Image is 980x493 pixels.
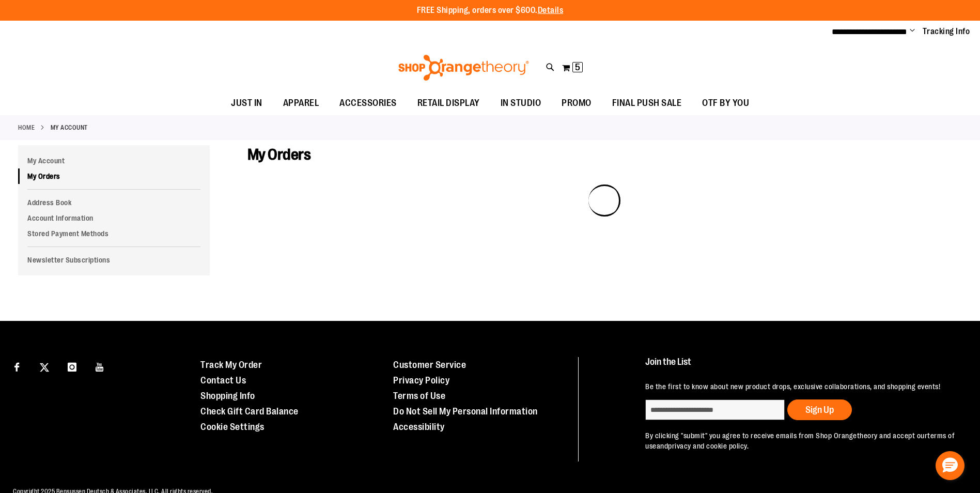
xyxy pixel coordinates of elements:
a: Newsletter Subscriptions [18,252,210,268]
h4: Join the List [645,357,956,376]
button: Sign Up [787,399,852,420]
a: ACCESSORIES [329,91,407,115]
a: Home [18,123,35,132]
p: Be the first to know about new product drops, exclusive collaborations, and shopping events! [645,381,956,392]
a: privacy and cookie policy. [668,442,749,450]
button: Account menu [910,26,915,37]
a: IN STUDIO [490,91,552,115]
a: My Orders [18,168,210,184]
a: My Account [18,153,210,168]
a: Tracking Info [923,26,970,37]
a: Address Book [18,195,210,210]
a: Privacy Policy [393,375,449,386]
a: Visit our Facebook page [8,357,26,375]
a: Account Information [18,210,210,226]
span: Sign Up [805,405,834,415]
img: Twitter [40,363,49,372]
a: Accessibility [393,422,445,432]
a: OTF BY YOU [692,91,759,115]
span: OTF BY YOU [702,91,749,115]
a: FINAL PUSH SALE [602,91,692,115]
button: Hello, have a question? Let’s chat. [936,451,965,480]
a: Stored Payment Methods [18,226,210,241]
strong: My Account [51,123,88,132]
a: Terms of Use [393,391,445,401]
a: Contact Us [200,375,246,386]
a: Customer Service [393,360,466,370]
span: My Orders [247,146,311,163]
a: Track My Order [200,360,262,370]
a: APPAREL [273,91,330,115]
span: 5 [575,62,580,72]
span: JUST IN [231,91,262,115]
span: APPAREL [283,91,319,115]
a: JUST IN [221,91,273,115]
input: enter email [645,399,785,420]
a: PROMO [551,91,602,115]
a: Visit our X page [36,357,54,375]
span: PROMO [562,91,592,115]
p: By clicking "submit" you agree to receive emails from Shop Orangetheory and accept our and [645,430,956,451]
a: Visit our Instagram page [63,357,81,375]
a: Do Not Sell My Personal Information [393,406,538,417]
a: RETAIL DISPLAY [407,91,490,115]
img: Shop Orangetheory [397,55,531,81]
span: RETAIL DISPLAY [417,91,480,115]
a: Check Gift Card Balance [200,406,299,417]
a: Cookie Settings [200,422,265,432]
span: FINAL PUSH SALE [612,91,682,115]
p: FREE Shipping, orders over $600. [417,5,564,17]
span: ACCESSORIES [339,91,397,115]
a: Details [538,6,564,15]
a: Shopping Info [200,391,255,401]
a: Visit our Youtube page [91,357,109,375]
span: IN STUDIO [501,91,541,115]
